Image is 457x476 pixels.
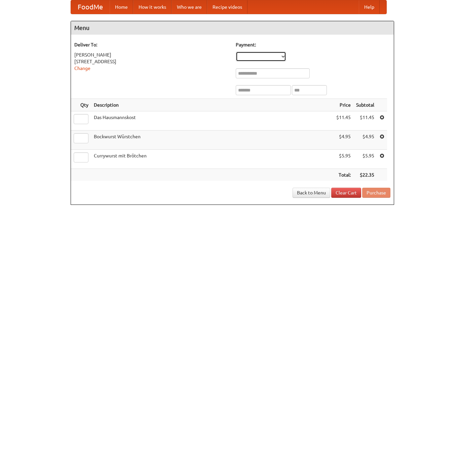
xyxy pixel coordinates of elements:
[331,188,361,198] a: Clear Cart
[362,188,390,198] button: Purchase
[74,51,229,58] div: [PERSON_NAME]
[91,131,334,150] td: Bockwurst Würstchen
[91,150,334,169] td: Currywurst mit Brötchen
[353,99,377,111] th: Subtotal
[110,0,133,14] a: Home
[236,41,390,48] h5: Payment:
[359,0,380,14] a: Help
[71,21,394,35] h4: Menu
[91,99,334,111] th: Description
[172,0,207,14] a: Who we are
[91,111,334,131] td: Das Hausmannskost
[71,99,91,111] th: Qty
[74,41,229,48] h5: Deliver To:
[353,150,377,169] td: $5.95
[353,169,377,181] th: $22.35
[71,0,110,14] a: FoodMe
[353,111,377,131] td: $11.45
[74,58,229,65] div: [STREET_ADDRESS]
[293,188,330,198] a: Back to Menu
[207,0,247,14] a: Recipe videos
[334,111,353,131] td: $11.45
[334,150,353,169] td: $5.95
[334,131,353,150] td: $4.95
[334,99,353,111] th: Price
[74,66,90,71] a: Change
[133,0,172,14] a: How it works
[353,131,377,150] td: $4.95
[334,169,353,181] th: Total:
